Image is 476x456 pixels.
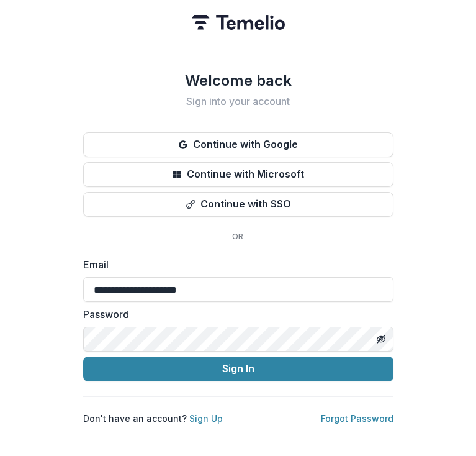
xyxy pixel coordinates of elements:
[83,192,393,217] button: Continue with SSO
[371,329,391,349] button: Toggle password visibility
[83,357,393,381] button: Sign In
[321,413,393,424] a: Forgot Password
[83,257,386,272] label: Email
[83,162,393,187] button: Continue with Microsoft
[189,413,223,424] a: Sign Up
[83,307,386,322] label: Password
[83,132,393,157] button: Continue with Google
[83,71,393,91] h1: Welcome back
[192,15,285,30] img: Temelio
[83,96,393,107] h2: Sign into your account
[83,412,223,425] p: Don't have an account?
